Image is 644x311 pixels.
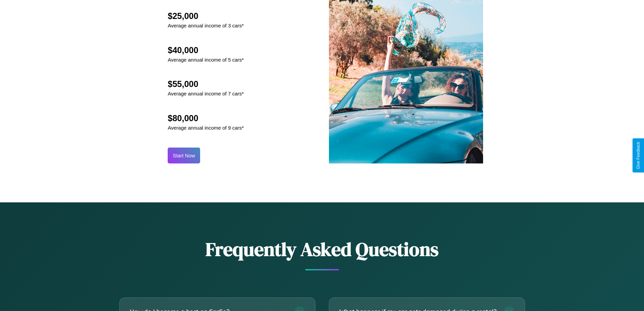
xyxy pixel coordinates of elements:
[168,55,244,64] p: Average annual income of 5 cars*
[168,45,244,55] h2: $40,000
[168,123,244,132] p: Average annual income of 9 cars*
[168,89,244,98] p: Average annual income of 7 cars*
[636,142,641,169] div: Give Feedback
[168,148,200,163] button: Start Now
[168,113,244,123] h2: $80,000
[168,11,244,21] h2: $25,000
[168,21,244,30] p: Average annual income of 3 cars*
[168,79,244,89] h2: $55,000
[119,236,525,262] h2: Frequently Asked Questions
